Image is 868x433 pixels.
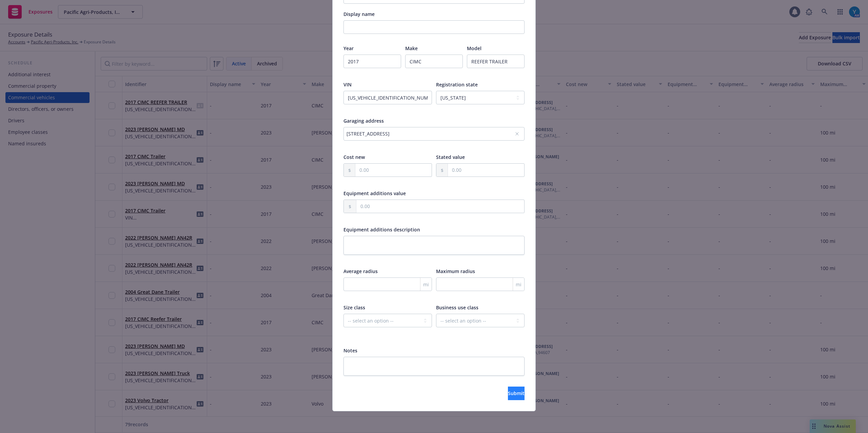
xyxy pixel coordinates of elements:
input: 0.00 [356,200,524,213]
span: Stated value [436,154,465,160]
span: Equipment additions description [343,226,420,233]
button: Submit [508,387,525,400]
span: Notes [343,347,357,354]
span: Average radius [343,268,378,274]
span: Make [405,45,418,51]
span: mi [516,281,521,288]
button: [STREET_ADDRESS] [343,127,525,141]
span: Registration state [436,81,478,88]
span: Model [467,45,481,51]
span: Garaging address [343,118,384,124]
span: Year [343,45,354,51]
span: Display name [343,11,375,17]
span: Business use class [436,304,478,311]
div: [STREET_ADDRESS] [347,130,515,137]
span: Size class [343,304,365,311]
span: Cost new [343,154,365,160]
input: 0.00 [448,164,524,177]
span: mi [423,281,429,288]
input: 0.00 [355,164,432,177]
span: Submit [508,390,525,396]
span: Maximum radius [436,268,475,274]
span: Equipment additions value [343,190,406,197]
span: VIN [343,81,352,88]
